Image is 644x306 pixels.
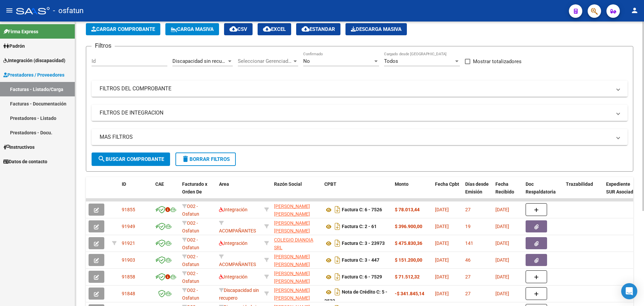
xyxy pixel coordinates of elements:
[100,133,611,141] mat-panel-title: MAS FILTROS
[302,25,310,33] mat-icon: cloud_download
[395,224,422,229] strong: $ 396.900,00
[98,155,106,163] mat-icon: search
[258,23,291,35] button: EXCEL
[322,177,392,207] datatable-header-cell: CPBT
[3,158,47,165] span: Datos de contacto
[495,291,509,296] span: [DATE]
[53,3,84,18] span: - osfatun
[342,241,385,246] strong: Factura C: 3 - 23973
[122,241,135,246] span: 91921
[182,254,199,275] span: O02 - Osfatun Propio
[473,57,522,65] span: Mostrar totalizadores
[302,26,335,32] span: Estandar
[495,224,509,229] span: [DATE]
[465,181,489,194] span: Días desde Emisión
[465,291,471,296] span: 27
[274,219,319,233] div: 27247666082
[395,241,422,246] strong: $ 475.830,36
[384,58,398,64] span: Todos
[395,291,424,296] strong: -$ 341.845,14
[465,224,471,229] span: 19
[392,177,432,207] datatable-header-cell: Monto
[493,177,523,207] datatable-header-cell: Fecha Recibido
[435,291,449,296] span: [DATE]
[182,220,199,241] span: O02 - Osfatun Propio
[274,271,310,284] span: [PERSON_NAME] [PERSON_NAME]
[179,177,216,207] datatable-header-cell: Facturado x Orden De
[182,181,207,194] span: Facturado x Orden De
[324,290,387,304] strong: Nota de Crédito C: 5 - 3523
[182,271,199,292] span: O02 - Osfatun Propio
[3,143,35,151] span: Instructivos
[333,221,342,232] i: Descargar documento
[274,253,319,267] div: 27263004944
[563,177,603,207] datatable-header-cell: Trazabilidad
[495,241,509,246] span: [DATE]
[566,181,593,187] span: Trazabilidad
[165,23,219,35] button: Carga Masiva
[435,241,449,246] span: [DATE]
[91,26,155,32] span: Cargar Comprobante
[463,177,493,207] datatable-header-cell: Días desde Emisión
[274,287,319,301] div: 20264471096
[100,85,611,92] mat-panel-title: FILTROS DEL COMPROBANTE
[274,236,319,250] div: 30707234918
[333,255,342,265] i: Descargar documento
[631,6,639,14] mat-icon: person
[175,152,236,166] button: Borrar Filtros
[171,26,214,32] span: Carga Masiva
[172,58,232,64] span: Discapacidad sin recupero
[274,270,319,284] div: 20264471096
[526,181,556,194] span: Doc Respaldatoria
[100,109,611,117] mat-panel-title: FILTROS DE INTEGRACION
[229,25,237,33] mat-icon: cloud_download
[274,203,319,217] div: 20264471096
[333,204,342,215] i: Descargar documento
[92,41,115,50] h3: Filtros
[181,156,230,162] span: Borrar Filtros
[182,204,199,224] span: O02 - Osfatun Propio
[296,23,340,35] button: Estandar
[395,257,422,263] strong: $ 151.200,00
[333,271,342,282] i: Descargar documento
[345,23,407,35] app-download-masive: Descarga masiva de comprobantes (adjuntos)
[219,241,248,246] span: Integración
[238,58,292,64] span: Seleccionar Gerenciador
[3,42,25,50] span: Padrón
[219,220,256,241] span: ACOMPAÑANTES TERAPEUTICOS
[495,207,509,212] span: [DATE]
[435,181,459,187] span: Fecha Cpbt
[395,274,420,279] strong: $ 71.512,32
[155,181,164,187] span: CAE
[395,207,420,212] strong: $ 78.013,44
[274,181,302,187] span: Razón Social
[3,71,64,79] span: Prestadores / Proveedores
[274,220,310,233] span: [PERSON_NAME] [PERSON_NAME]
[92,105,628,121] mat-expansion-panel-header: FILTROS DE INTEGRACION
[435,257,449,263] span: [DATE]
[5,6,13,14] mat-icon: menu
[333,287,342,297] i: Descargar documento
[345,23,407,35] button: Descarga Masiva
[606,181,636,194] span: Expediente SUR Asociado
[219,254,256,275] span: ACOMPAÑANTES TERAPEUTICOS
[153,177,179,207] datatable-header-cell: CAE
[122,207,135,212] span: 91855
[216,177,262,207] datatable-header-cell: Area
[432,177,463,207] datatable-header-cell: Fecha Cpbt
[395,181,409,187] span: Monto
[224,23,253,35] button: CSV
[219,181,229,187] span: Area
[122,257,135,263] span: 91903
[342,258,379,263] strong: Factura C: 3 - 447
[274,204,310,217] span: [PERSON_NAME] [PERSON_NAME]
[342,224,377,229] strong: Factura C: 2 - 61
[92,129,628,145] mat-expansion-panel-header: MAS FILTROS
[274,254,310,267] span: [PERSON_NAME] [PERSON_NAME]
[465,241,473,246] span: 141
[263,25,271,33] mat-icon: cloud_download
[181,155,190,163] mat-icon: delete
[122,181,126,187] span: ID
[219,207,248,212] span: Integración
[92,152,170,166] button: Buscar Comprobante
